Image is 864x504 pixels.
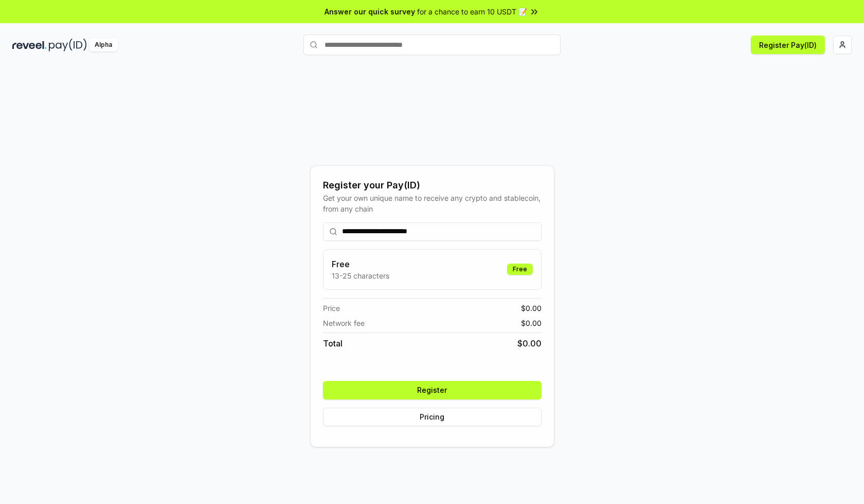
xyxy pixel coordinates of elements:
div: Alpha [89,39,118,51]
h3: Free [332,258,389,270]
span: $ 0.00 [521,303,542,314]
span: for a chance to earn 10 USDT 📝 [417,6,527,17]
span: Answer our quick survey [325,6,415,17]
span: $ 0.00 [517,337,542,350]
div: Free [507,264,533,275]
div: Register your Pay(ID) [323,178,542,193]
button: Pricing [323,408,542,426]
span: $ 0.00 [521,318,542,328]
p: 13-25 characters [332,270,389,281]
span: Price [323,303,340,314]
img: pay_id [49,39,87,51]
button: Register [323,381,542,399]
div: Get your own unique name to receive any crypto and stablecoin, from any chain [323,193,542,214]
button: Register Pay(ID) [751,36,825,54]
span: Network fee [323,318,365,328]
img: reveel_dark [12,39,47,51]
span: Total [323,337,343,350]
